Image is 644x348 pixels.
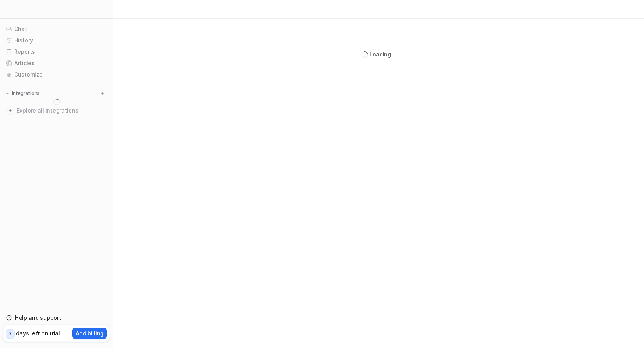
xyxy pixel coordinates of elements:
p: days left on trial [16,329,60,337]
a: Customize [3,69,110,80]
img: menu_add.svg [100,91,105,96]
img: explore all integrations [6,107,14,115]
a: Reports [3,46,110,57]
p: Integrations [12,90,40,97]
a: History [3,35,110,46]
button: Add billing [72,328,107,339]
a: Chat [3,24,110,35]
img: expand menu [5,91,10,96]
button: Integrations [3,89,42,97]
span: Explore all integrations [16,104,106,117]
a: Help and support [3,312,110,323]
div: Loading... [370,50,395,58]
p: Add billing [75,329,104,337]
a: Explore all integrations [3,105,110,116]
a: Articles [3,58,110,69]
p: 7 [9,330,12,337]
